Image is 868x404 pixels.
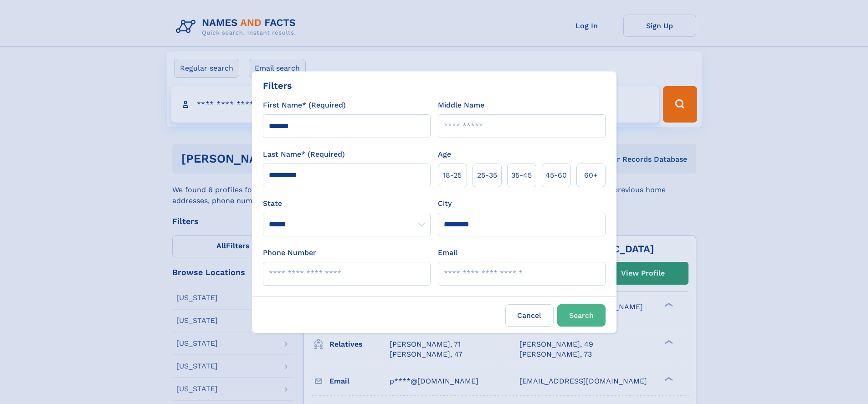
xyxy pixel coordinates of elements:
[263,149,345,160] label: Last Name* (Required)
[438,198,452,209] label: City
[557,304,606,327] button: Search
[263,79,292,92] div: Filters
[511,170,532,181] span: 35‑45
[263,247,316,258] label: Phone Number
[438,100,484,111] label: Middle Name
[545,170,567,181] span: 45‑60
[584,170,598,181] span: 60+
[438,149,451,160] label: Age
[438,247,457,258] label: Email
[477,170,497,181] span: 25‑35
[505,304,554,327] label: Cancel
[443,170,462,181] span: 18‑25
[263,100,346,111] label: First Name* (Required)
[263,198,431,209] label: State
